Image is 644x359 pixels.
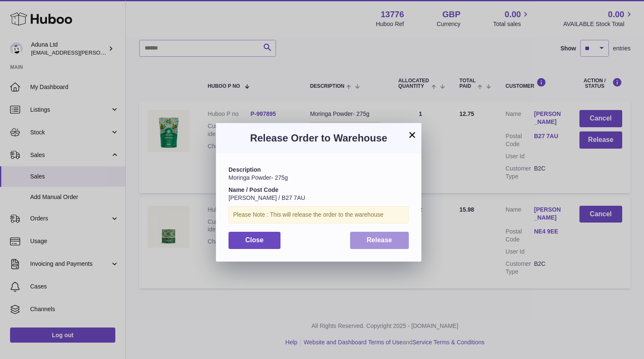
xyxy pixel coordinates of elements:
[229,206,409,223] div: Please Note : This will release the order to the warehouse
[407,130,417,140] button: ×
[245,236,264,244] span: Close
[350,232,409,249] button: Release
[229,186,278,193] strong: Name / Post Code
[229,166,261,173] strong: Description
[229,194,305,201] span: [PERSON_NAME] / B27 7AU
[367,236,392,244] span: Release
[229,131,409,145] h3: Release Order to Warehouse
[229,174,288,181] span: Moringa Powder- 275g
[229,232,280,249] button: Close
